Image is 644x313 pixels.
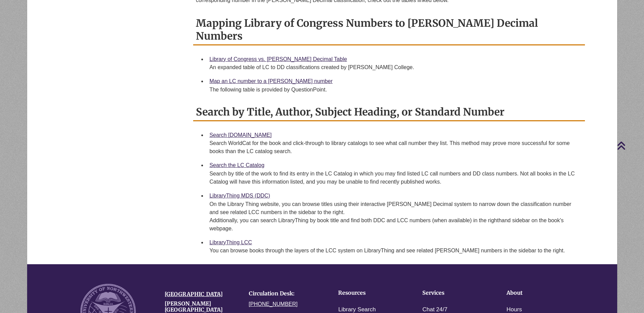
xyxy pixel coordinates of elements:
a: Search the LC Catalog [209,162,264,168]
div: Search WorldCat for the book and click-through to library catalogs to see what call number they l... [209,139,579,155]
h2: Search by Title, Author, Subject Heading, or Standard Number [193,103,585,121]
div: An expanded table of LC to DD classifications created by [PERSON_NAME] College. [209,63,579,71]
a: Back to Top [617,141,642,150]
div: On the Library Thing website, you can browse titles using their interactive [PERSON_NAME] Decimal... [209,200,579,233]
a: LibraryThing MDS (DDC) [209,193,270,199]
div: Search by title of the work to find its entry in the LC Catalog in which you may find listed LC c... [209,170,579,186]
a: Library of Congress vs. [PERSON_NAME] Decimal Table [209,56,347,62]
h4: About [507,290,570,296]
h2: Mapping Library of Congress Numbers to [PERSON_NAME] Decimal Numbers [193,15,585,45]
a: [GEOGRAPHIC_DATA] [165,291,223,297]
h4: Circulation Desk: [249,291,323,297]
h4: [PERSON_NAME][GEOGRAPHIC_DATA] [165,301,239,313]
div: The following table is provided by QuestionPoint. [209,86,579,94]
h4: Services [422,290,485,296]
a: Search [DOMAIN_NAME] [209,132,272,138]
a: [PHONE_NUMBER] [249,301,298,307]
div: You can browse books through the layers of the LCC system on LibraryThing and see related [PERSON... [209,247,579,255]
a: Map an LC number to a [PERSON_NAME] number [209,78,333,84]
h4: Resources [338,290,401,296]
a: LibraryThing LCC [209,239,252,245]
